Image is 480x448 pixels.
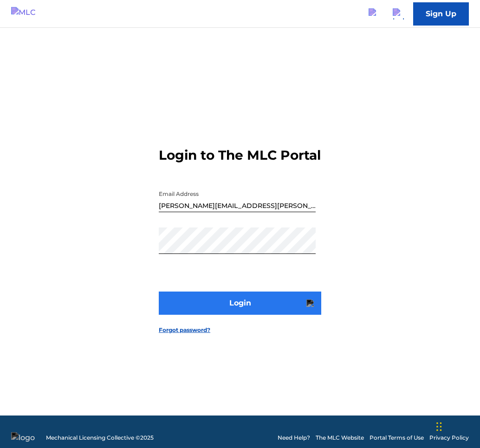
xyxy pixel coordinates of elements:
h3: Login to The MLC Portal [159,147,321,163]
img: f7272a7cc735f4ea7f67.svg [306,299,314,307]
a: Sign Up [413,2,469,26]
img: MLC Logo [11,7,47,20]
a: Need Help? [278,434,310,442]
a: The MLC Website [316,434,364,442]
a: Public Search [365,5,383,23]
iframe: Chat Widget [434,403,480,448]
div: Drag [436,413,442,441]
span: Mechanical Licensing Collective © 2025 [46,434,154,442]
img: logo [11,432,35,443]
div: Help [389,5,408,23]
a: Portal Terms of Use [370,434,424,442]
a: Forgot password? [159,326,210,334]
img: help [393,8,404,19]
img: search [369,8,380,19]
button: Login [159,292,321,315]
a: Privacy Policy [429,434,469,442]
